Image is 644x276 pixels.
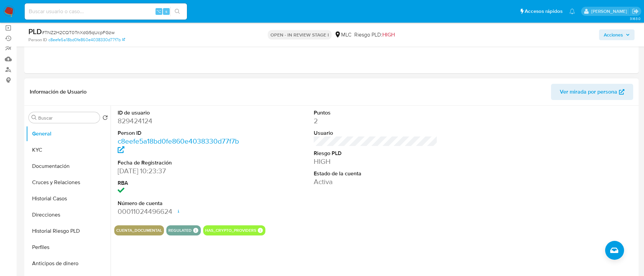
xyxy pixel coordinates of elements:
[382,31,395,39] span: HIGH
[26,158,111,174] button: Documentación
[551,84,633,100] button: Ver mirada por persona
[38,115,97,121] input: Buscar
[170,7,184,16] button: search-icon
[525,8,563,15] span: Accesos rápidos
[28,26,42,37] b: PLD
[118,200,242,207] dt: Número de cuenta
[26,223,111,239] button: Historial Riesgo PLD
[314,157,438,166] dd: HIGH
[569,8,575,14] a: Notificaciones
[26,239,111,255] button: Perfiles
[314,170,438,177] dt: Estado de la cuenta
[630,16,641,21] span: 3.163.0
[118,159,242,167] dt: Fecha de Registración
[102,115,108,122] button: Volver al orden por defecto
[560,84,617,100] span: Ver mirada por persona
[48,37,125,43] a: c8eefe5a18bd0fe860e4038330d77f7b
[268,30,332,40] p: OPEN - IN REVIEW STAGE I
[354,31,395,39] span: Riesgo PLD:
[26,255,111,272] button: Anticipos de dinero
[599,29,635,40] button: Acciones
[26,126,111,142] button: General
[604,29,623,40] span: Acciones
[314,109,438,117] dt: Puntos
[31,115,37,120] button: Buscar
[26,207,111,223] button: Direcciones
[118,116,242,126] dd: 829424124
[118,109,242,117] dt: ID de usuario
[118,129,242,137] dt: Person ID
[30,89,87,95] h1: Información de Usuario
[25,7,187,16] input: Buscar usuario o caso...
[156,8,161,15] span: ⌥
[26,191,111,207] button: Historial Casos
[314,129,438,137] dt: Usuario
[314,116,438,126] dd: 2
[26,174,111,191] button: Cruces y Relaciones
[118,136,239,155] a: c8eefe5a18bd0fe860e4038330d77f7b
[632,8,639,15] a: Salir
[118,207,242,216] dd: 00011024496624
[314,177,438,186] dd: Activa
[42,29,115,36] span: # TNZ2H2CQT0TnXdG5qUcpFGzw
[26,142,111,158] button: KYC
[591,8,629,15] p: ezequielignacio.rocha@mercadolibre.com
[118,166,242,176] dd: [DATE] 10:23:37
[28,37,47,43] b: Person ID
[314,150,438,157] dt: Riesgo PLD
[334,31,352,39] div: MLC
[165,8,167,15] span: s
[118,179,242,187] dt: RBA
